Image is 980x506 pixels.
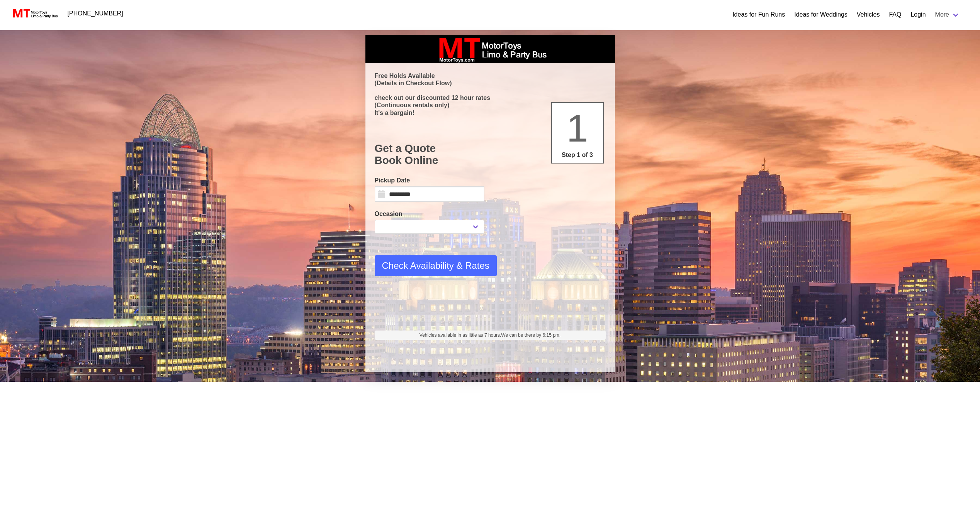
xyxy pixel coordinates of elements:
[11,8,58,19] img: MotorToys Logo
[432,35,548,63] img: box_logo_brand.jpeg
[375,94,606,101] p: check out our discounted 12 hour rates
[732,10,785,19] a: Ideas for Fun Runs
[794,10,848,19] a: Ideas for Weddings
[889,10,901,19] a: FAQ
[375,101,606,109] p: (Continuous rentals only)
[375,142,606,167] h1: Get a Quote Book Online
[931,7,965,22] a: More
[555,150,600,160] p: Step 1 of 3
[420,332,560,339] span: Vehicles available in as little as 7 hours.
[63,6,128,21] a: [PHONE_NUMBER]
[910,10,926,19] a: Login
[375,176,484,185] label: Pickup Date
[857,10,880,19] a: Vehicles
[567,106,588,150] span: 1
[382,259,489,273] span: Check Availability & Rates
[501,332,560,338] span: We can be there by 6:15 pm.
[375,72,606,79] p: Free Holds Available
[375,109,606,116] p: It's a bargain!
[375,79,606,87] p: (Details in Checkout Flow)
[375,255,497,276] button: Check Availability & Rates
[375,209,484,219] label: Occasion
